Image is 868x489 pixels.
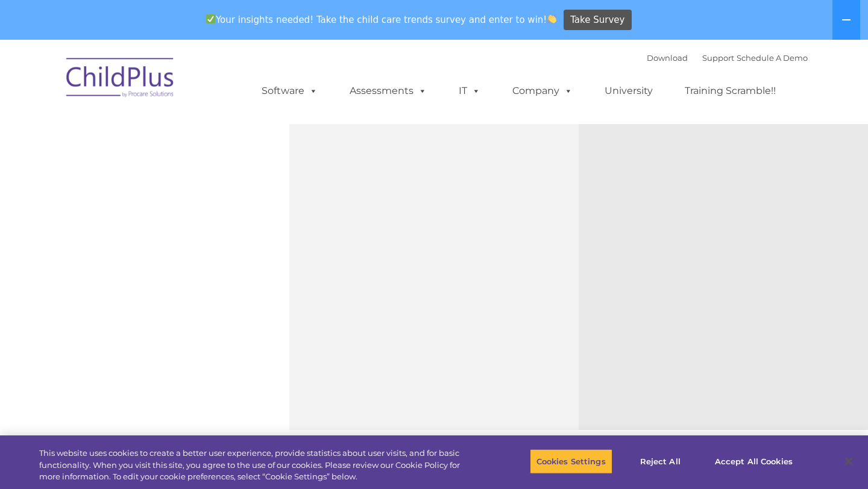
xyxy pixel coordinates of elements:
a: Support [702,53,734,63]
a: Software [250,79,330,103]
span: Last name [168,79,204,89]
a: Training Scramble!! [673,79,788,103]
button: Reject All [623,449,698,474]
span: Your insights needed! Take the child care trends survey and enter to win! [201,8,562,31]
div: This website uses cookies to create a better user experience, provide statistics about user visit... [39,447,477,483]
a: Schedule A Demo [737,53,808,63]
a: IT [447,79,492,103]
img: 👏 [547,14,556,23]
span: Phone number [168,129,219,138]
font: | [647,53,808,63]
img: ChildPlus by Procare Solutions [60,49,181,110]
a: University [593,79,665,103]
span: Take Survey [570,10,624,31]
a: Take Survey [564,10,632,31]
button: Close [835,448,862,475]
button: Cookies Settings [530,449,612,474]
button: Accept All Cookies [708,449,799,474]
a: Company [500,79,585,103]
a: Download [647,53,688,63]
img: ✅ [206,14,215,23]
a: Assessments [338,79,439,103]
